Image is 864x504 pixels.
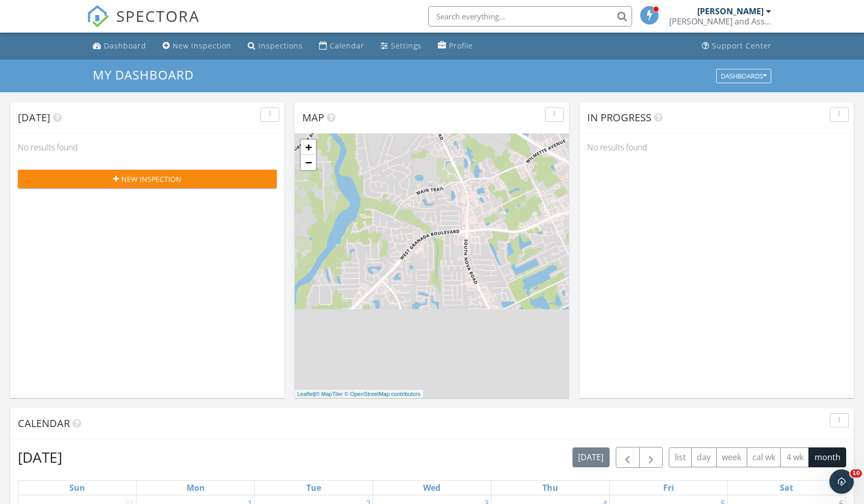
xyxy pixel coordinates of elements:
div: No results found [580,134,854,161]
div: New Inspection [173,41,231,50]
button: month [808,447,846,467]
div: Calendar [330,41,364,50]
a: Friday [661,481,676,495]
button: Dashboards [716,69,771,83]
a: Profile [434,37,477,56]
span: SPECTORA [116,5,200,26]
a: Thursday [540,481,560,495]
a: New Inspection [159,37,235,56]
div: Dashboards [721,72,767,79]
div: Dashboard [104,41,146,50]
a: Monday [185,481,207,495]
span: New Inspection [121,174,181,184]
iframe: Intercom live chat [829,469,854,494]
a: Calendar [315,37,369,56]
button: list [669,447,692,467]
span: Map [302,111,324,124]
div: | [295,390,423,399]
a: Zoom in [301,140,316,155]
a: Inspections [244,37,307,56]
button: 4 wk [780,447,809,467]
button: New Inspection [18,170,277,188]
a: Sunday [67,481,87,495]
span: Calendar [18,416,70,430]
div: Profile [449,41,473,50]
a: © MapTiler [316,391,343,397]
div: No results found [10,134,284,161]
h2: [DATE] [18,447,62,467]
img: The Best Home Inspection Software - Spectora [87,5,109,28]
button: Next month [639,447,663,468]
button: week [716,447,747,467]
a: Saturday [778,481,795,495]
a: Dashboard [89,37,150,56]
a: Wednesday [421,481,442,495]
a: Settings [377,37,426,56]
a: Tuesday [304,481,323,495]
button: day [691,447,717,467]
a: Zoom out [301,155,316,170]
div: Inspections [258,41,303,50]
div: [PERSON_NAME] [697,6,764,16]
span: My Dashboard [93,66,194,83]
a: SPECTORA [87,14,200,35]
a: © OpenStreetMap contributors [345,391,421,397]
button: cal wk [747,447,781,467]
a: Leaflet [297,391,314,397]
div: Steele and Associates [669,16,771,26]
button: Previous month [616,447,640,468]
span: [DATE] [18,111,50,124]
button: [DATE] [572,447,610,467]
div: Support Center [712,41,772,50]
span: In Progress [587,111,651,124]
span: 10 [850,469,862,478]
input: Search everything... [428,6,632,26]
a: Support Center [698,37,776,56]
div: Settings [391,41,422,50]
